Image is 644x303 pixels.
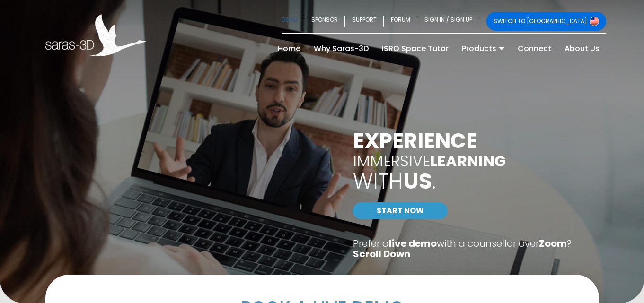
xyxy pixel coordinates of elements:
[417,12,479,31] a: SIGN IN / SIGN UP
[430,150,506,172] b: LEARNING
[353,169,623,193] p: WITH .
[307,41,375,56] a: Why Saras-3D
[345,12,384,31] a: SUPPORT
[282,12,304,31] a: DEMO
[45,14,146,56] img: Saras 3D
[353,202,448,219] a: START NOW
[353,238,623,259] p: Prefer a with a counsellor over ?
[511,41,558,56] a: Connect
[304,12,345,31] a: SPONSOR
[375,41,455,56] a: ISRO Space Tutor
[271,41,307,56] a: Home
[403,166,432,196] b: US
[590,17,599,26] img: Switch to USA
[353,153,623,169] p: IMMERSIVE
[558,41,606,56] a: About Us
[389,237,437,250] b: live demo
[353,126,477,155] b: EXPERIENCE
[539,237,567,250] b: Zoom
[486,12,606,31] a: SWITCH TO [GEOGRAPHIC_DATA]
[384,12,417,31] a: FORUM
[455,41,511,56] a: Products
[353,247,410,260] b: Scroll Down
